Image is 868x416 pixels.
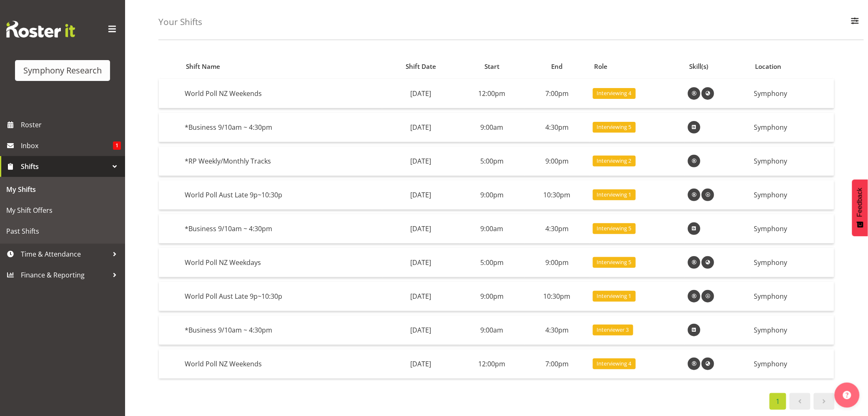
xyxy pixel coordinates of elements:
span: Start [484,62,499,71]
td: 9:00am [459,113,524,142]
td: [DATE] [382,282,459,311]
span: Interviewing 2 [597,157,632,165]
span: My Shifts [6,183,119,196]
span: Roster [21,118,121,131]
span: Interviewing 1 [597,292,632,300]
td: Symphony [750,214,834,244]
span: Interviewer 3 [597,326,629,334]
td: 12:00pm [459,79,524,108]
a: Past Shifts [2,221,123,242]
img: help-xxl-2.png [843,391,851,399]
td: Symphony [750,248,834,277]
td: [DATE] [382,146,459,176]
td: Symphony [750,113,834,142]
td: [DATE] [382,180,459,210]
td: 5:00pm [459,248,524,277]
span: Shift Date [406,62,436,71]
span: Inbox [21,139,113,152]
td: Symphony [750,282,834,311]
td: [DATE] [382,214,459,244]
td: World Poll Aust Late 9p~10:30p [181,282,382,311]
td: 4:30pm [524,214,590,244]
td: 9:00pm [459,180,524,210]
td: [DATE] [382,113,459,142]
td: 9:00am [459,315,524,345]
td: 12:00pm [459,349,524,378]
span: Interviewing 4 [597,360,632,368]
td: Symphony [750,315,834,345]
td: 4:30pm [524,113,590,142]
td: 10:30pm [524,180,590,210]
td: 10:30pm [524,282,590,311]
td: *Business 9/10am ~ 4:30pm [181,315,382,345]
td: Symphony [750,349,834,378]
td: World Poll NZ Weekdays [181,248,382,277]
td: [DATE] [382,315,459,345]
span: End [552,62,563,71]
span: Interviewing 5 [597,123,632,131]
td: [DATE] [382,349,459,378]
span: My Shift Offers [6,204,119,217]
span: Shifts [21,160,108,173]
td: 9:00pm [524,146,590,176]
td: 9:00pm [524,248,590,277]
td: *Business 9/10am ~ 4:30pm [181,214,382,244]
td: Symphony [750,79,834,108]
a: My Shift Offers [2,200,123,221]
h4: Your Shifts [158,17,202,27]
span: Interviewing 1 [597,191,632,199]
span: Interviewing 5 [597,258,632,266]
td: *RP Weekly/Monthly Tracks [181,146,382,176]
td: 7:00pm [524,79,590,108]
td: [DATE] [382,248,459,277]
span: Feedback [856,188,864,217]
td: World Poll NZ Weekends [181,79,382,108]
span: Location [755,62,782,71]
button: Filter Employees [846,13,864,31]
div: Symphony Research [23,64,102,77]
td: World Poll Aust Late 9p~10:30p [181,180,382,210]
span: Interviewing 4 [597,89,632,97]
span: Finance & Reporting [21,269,108,281]
span: Role [595,62,608,71]
td: 9:00pm [459,282,524,311]
td: [DATE] [382,79,459,108]
span: Time & Attendance [21,248,108,260]
button: Feedback - Show survey [852,179,868,236]
img: Rosterit website logo [6,21,75,38]
td: Symphony [750,146,834,176]
td: 5:00pm [459,146,524,176]
td: 9:00am [459,214,524,244]
span: Skill(s) [690,62,709,71]
span: Past Shifts [6,225,119,237]
a: My Shifts [2,179,123,200]
span: Shift Name [186,62,220,71]
span: Interviewing 5 [597,224,632,232]
td: 7:00pm [524,349,590,378]
td: Symphony [750,180,834,210]
td: *Business 9/10am ~ 4:30pm [181,113,382,142]
td: 4:30pm [524,315,590,345]
td: World Poll NZ Weekends [181,349,382,378]
span: 1 [113,141,121,150]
